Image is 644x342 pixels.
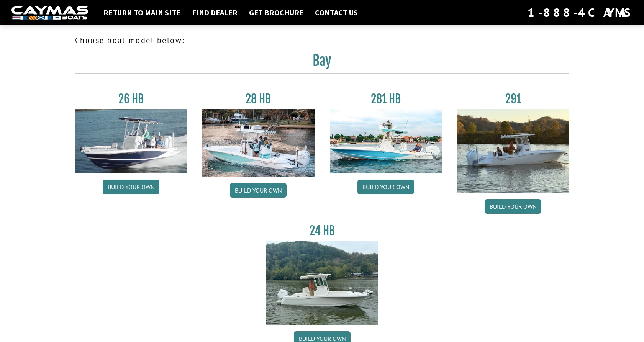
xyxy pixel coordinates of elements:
img: 28-hb-twin.jpg [330,109,442,173]
h3: 28 HB [202,92,315,106]
a: Contact Us [311,8,362,18]
p: Choose boat model below: [75,34,569,46]
img: 26_new_photo_resized.jpg [75,109,187,173]
a: Build your own [230,183,287,198]
a: Return to main site [100,8,184,18]
div: 1-888-4CAYMAS [528,4,633,21]
a: Build your own [485,199,541,214]
a: Build your own [357,180,414,194]
h3: 281 HB [330,92,442,106]
a: Build your own [103,180,159,194]
img: white-logo-c9c8dbefe5ff5ceceb0f0178aa75bf4bb51f6bca0971e226c86eb53dfe498488.png [11,6,88,20]
h3: 26 HB [75,92,187,106]
a: Get Brochure [245,8,307,18]
img: 28_hb_thumbnail_for_caymas_connect.jpg [202,109,315,177]
a: Find Dealer [188,8,241,18]
img: 24_HB_thumbnail.jpg [266,241,378,325]
h3: 24 HB [266,224,378,238]
h3: 291 [457,92,569,106]
h2: Bay [75,52,569,74]
img: 291_Thumbnail.jpg [457,109,569,193]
